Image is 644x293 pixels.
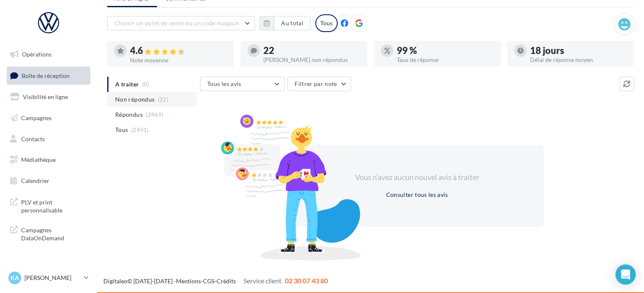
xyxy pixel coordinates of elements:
[21,177,49,184] span: Calendrier
[107,16,255,30] button: Choisir un point de vente ou un code magasin
[315,14,338,32] div: Tous
[216,277,236,285] a: Crédits
[176,277,201,285] a: Mentions
[397,57,494,63] div: Taux de réponse
[21,156,56,163] span: Médiathèque
[530,46,627,55] div: 18 jours
[21,224,87,242] span: Campagnes DataOnDemand
[21,114,51,121] span: Campagnes
[130,46,227,56] div: 4.6
[397,46,494,55] div: 99 %
[287,77,351,91] button: Filtrer par note
[158,96,168,103] span: (22)
[615,264,636,285] div: Open Intercom Messenger
[263,57,360,63] div: [PERSON_NAME] non répondus
[115,126,128,134] span: Tous
[115,110,143,119] span: Répondus
[274,16,311,30] button: Au total
[24,274,81,282] p: [PERSON_NAME]
[5,151,92,169] a: Médiathèque
[260,16,311,30] button: Au total
[22,72,70,79] span: Boîte de réception
[344,172,490,183] div: Vous n'avez aucun nouvel avis à traiter
[7,270,90,286] a: KA [PERSON_NAME]
[146,111,163,118] span: (2469)
[115,95,154,104] span: Non répondus
[5,172,92,190] a: Calendrier
[21,196,87,215] span: PLV et print personnalisable
[530,57,627,63] div: Délai de réponse moyen
[382,190,451,200] button: Consulter tous les avis
[5,193,92,218] a: PLV et print personnalisable
[114,19,239,27] span: Choisir un point de vente ou un code magasin
[21,135,45,142] span: Contacts
[130,57,227,63] div: Note moyenne
[285,277,328,285] span: 02 30 07 43 80
[23,93,68,100] span: Visibilité en ligne
[5,109,92,127] a: Campagnes
[207,80,241,87] span: Tous les avis
[244,277,281,285] span: Service client
[131,126,149,133] span: (2491)
[263,46,360,55] div: 22
[103,277,127,285] a: Digitaleo
[200,77,284,91] button: Tous les avis
[11,274,19,282] span: KA
[203,277,214,285] a: CGS
[103,277,328,285] span: © [DATE]-[DATE] - - -
[5,88,92,106] a: Visibilité en ligne
[5,221,92,246] a: Campagnes DataOnDemand
[5,67,92,85] a: Boîte de réception
[22,51,51,58] span: Opérations
[5,130,92,148] a: Contacts
[5,46,92,63] a: Opérations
